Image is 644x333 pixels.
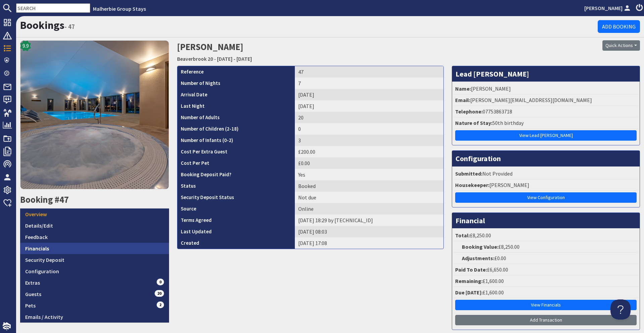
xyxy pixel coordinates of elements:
a: Financials [20,243,169,254]
h3: Financial [452,213,640,228]
li: [PERSON_NAME][EMAIL_ADDRESS][DOMAIN_NAME] [454,95,638,106]
th: Reference [177,66,295,78]
span: 9.9 [22,42,29,50]
h3: Lead [PERSON_NAME] [452,66,640,82]
a: Add Transaction [455,315,637,325]
strong: Nature of Stay: [455,120,492,126]
a: [PERSON_NAME] [584,4,632,12]
td: Not due [295,192,443,203]
a: Extras0 [20,277,169,288]
a: Security Deposit [20,254,169,266]
th: Last Night [177,100,295,112]
a: Details/Edit [20,220,169,231]
td: 3 [295,135,443,146]
span: 0 [157,279,164,285]
td: [DATE] 17:08 [295,237,443,249]
span: - [214,55,216,62]
a: View Financials [455,300,637,310]
li: £8,250.00 [454,241,638,253]
td: 47 [295,66,443,78]
img: Beaverbrook 20's icon [20,40,169,189]
strong: Total: [455,232,470,239]
th: Cost Per Pet [177,157,295,169]
iframe: Toggle Customer Support [610,299,631,320]
th: Booking Deposit Paid? [177,169,295,180]
small: - 47 [64,22,75,31]
th: Number of Children (2-18) [177,123,295,135]
td: [DATE] 08:03 [295,226,443,237]
a: View Lead [PERSON_NAME] [455,130,637,141]
li: 07753863718 [454,106,638,117]
td: [DATE] [295,89,443,100]
th: Last Updated [177,226,295,237]
td: [DATE] 18:29 by [TECHNICAL_ID] [295,215,443,226]
th: Status [177,180,295,192]
input: SEARCH [16,3,90,13]
h3: Configuration [452,151,640,166]
strong: Booking Value: [462,243,498,250]
li: Not Provided [454,168,638,180]
a: Configuration [20,266,169,277]
span: 20 [155,290,164,297]
th: Cost Per Extra Guest [177,146,295,157]
th: Created [177,237,295,249]
th: Number of Nights [177,78,295,89]
li: £1,600.00 [454,287,638,298]
span: 2 [157,301,164,308]
td: Booked [295,180,443,192]
strong: Remaining: [455,278,483,284]
td: 20 [295,112,443,123]
a: Emails / Activity [20,311,169,323]
th: Arrival Date [177,89,295,100]
li: £6,650.00 [454,264,638,276]
a: Malherbie Group Stays [93,5,146,12]
a: Add Booking [598,20,640,33]
a: Bookings [20,18,64,32]
strong: Housekeeper: [455,182,489,188]
li: £1,600.00 [454,276,638,287]
th: Number of Infants (0-2) [177,135,295,146]
td: Yes [295,169,443,180]
a: Beaverbrook 20 [177,55,213,62]
strong: Due [DATE]: [455,289,483,296]
strong: Paid To Date: [455,266,487,273]
button: Quick Actions [602,40,640,51]
a: Overview [20,208,169,220]
td: £0.00 [295,157,443,169]
strong: Submitted: [455,170,482,177]
a: [DATE] - [DATE] [217,55,252,62]
a: Guests20 [20,288,169,300]
td: £200.00 [295,146,443,157]
strong: Email: [455,97,470,103]
td: Online [295,203,443,215]
td: 7 [295,78,443,89]
a: 9.9 [20,40,169,194]
strong: Telephone: [455,108,483,115]
th: Security Deposit Status [177,192,295,203]
h2: [PERSON_NAME] [177,40,483,64]
td: 0 [295,123,443,135]
li: £0.00 [454,253,638,264]
li: [PERSON_NAME] [454,180,638,191]
strong: Name: [455,85,471,92]
td: [DATE] [295,100,443,112]
li: £8,250.00 [454,230,638,241]
th: Terms Agreed [177,215,295,226]
a: Feedback [20,231,169,243]
img: staytech_i_w-64f4e8e9ee0a9c174fd5317b4b171b261742d2d393467e5bdba4413f4f884c10.svg [3,322,11,330]
th: Source [177,203,295,215]
li: [PERSON_NAME] [454,83,638,95]
th: Number of Adults [177,112,295,123]
li: 50th birthday [454,117,638,129]
strong: Adjustments: [462,255,494,261]
h2: Booking #47 [20,194,169,205]
a: Pets2 [20,300,169,311]
a: View Configuration [455,192,637,203]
